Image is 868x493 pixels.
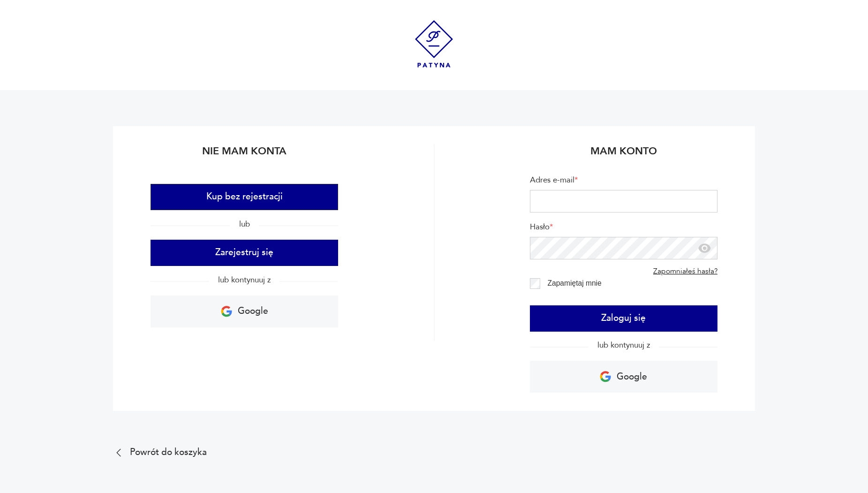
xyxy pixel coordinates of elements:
[530,175,717,190] label: Adres e-mail
[547,279,601,287] label: Zapamiętaj mnie
[209,274,279,285] span: lub kontynuuj z
[151,296,338,327] a: Google
[589,340,659,350] span: lub kontynuuj z
[130,449,207,456] p: Powrót do koszyka
[238,303,268,320] p: Google
[530,222,717,237] label: Hasło
[600,371,611,382] img: Ikona Google
[151,144,338,166] h2: Nie mam konta
[530,361,717,393] a: Google
[113,447,755,458] a: Powrót do koszyka
[230,219,258,229] span: lub
[151,184,338,210] button: Kup bez rejestracji
[410,20,458,68] img: Patyna - sklep z meblami i dekoracjami vintage
[617,368,647,386] p: Google
[151,240,338,266] button: Zarejestruj się
[530,305,717,332] button: Zaloguj się
[221,306,232,317] img: Ikona Google
[530,144,717,166] h2: Mam konto
[653,267,717,276] a: Zapomniałeś hasła?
